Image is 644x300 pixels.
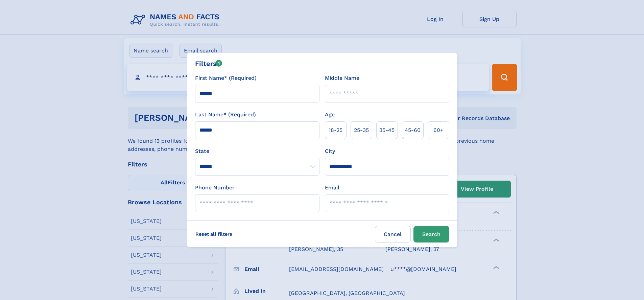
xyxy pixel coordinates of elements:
label: Middle Name [325,74,359,82]
label: First Name* (Required) [195,74,257,82]
label: Cancel [375,226,411,243]
span: 35‑45 [379,126,395,134]
label: Phone Number [195,184,235,192]
span: 25‑35 [354,126,369,134]
label: Reset all filters [191,226,237,242]
span: 45‑60 [405,126,421,134]
label: City [325,147,335,155]
span: 18‑25 [329,126,342,134]
label: Last Name* (Required) [195,111,256,119]
div: Filters [195,59,222,69]
button: Search [413,226,449,243]
label: State [195,147,319,155]
label: Email [325,184,339,192]
span: 60+ [433,126,444,134]
label: Age [325,111,335,119]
